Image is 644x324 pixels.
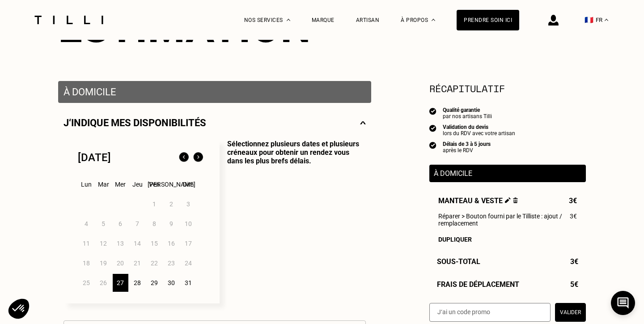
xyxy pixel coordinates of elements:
p: À domicile [64,86,366,98]
img: icône connexion [548,15,559,26]
span: 3€ [569,196,577,205]
div: 31 [181,274,196,292]
img: icon list info [429,124,436,132]
p: À domicile [434,169,581,178]
span: 3€ [570,257,578,266]
button: Valider [555,303,586,322]
span: Réparer > Bouton fourni par le Tilliste : ajout / remplacement [438,213,570,227]
div: Validation du devis [443,124,515,130]
img: Mois suivant [191,150,205,165]
div: Délais de 3 à 5 jours [443,141,491,147]
div: Sous-Total [429,257,586,266]
a: Marque [312,17,335,23]
span: Manteau & veste [438,196,518,205]
img: icon list info [429,107,436,115]
img: svg+xml;base64,PHN2ZyBmaWxsPSJub25lIiBoZWlnaHQ9IjE0IiB2aWV3Qm94PSIwIDAgMjggMTQiIHdpZHRoPSIyOCIgeG... [360,117,366,128]
div: [DATE] [78,151,111,164]
a: Artisan [356,17,380,23]
img: Éditer [505,197,511,203]
img: icon list info [429,141,436,149]
span: 5€ [570,280,578,289]
img: Logo du service de couturière Tilli [31,16,106,24]
span: 🇫🇷 [585,16,593,24]
div: 30 [164,274,179,292]
div: 29 [147,274,162,292]
div: lors du RDV avec votre artisan [443,130,515,136]
input: J‘ai un code promo [429,303,551,322]
p: Sélectionnez plusieurs dates et plusieurs créneaux pour obtenir un rendez vous dans les plus bref... [220,140,366,303]
span: 3€ [570,213,577,220]
img: Mois précédent [177,150,191,165]
div: 28 [130,274,145,292]
img: menu déroulant [605,19,608,21]
section: Récapitulatif [429,81,586,96]
div: par nos artisans Tilli [443,113,492,119]
p: J‘indique mes disponibilités [64,117,206,128]
img: Menu déroulant [287,19,290,21]
div: Frais de déplacement [429,280,586,289]
img: Menu déroulant à propos [432,19,435,21]
div: après le RDV [443,147,491,153]
img: Supprimer [513,197,518,203]
div: 27 [113,274,128,292]
div: Dupliquer [438,236,577,243]
div: Qualité garantie [443,107,492,113]
a: Prendre soin ici [457,10,519,30]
